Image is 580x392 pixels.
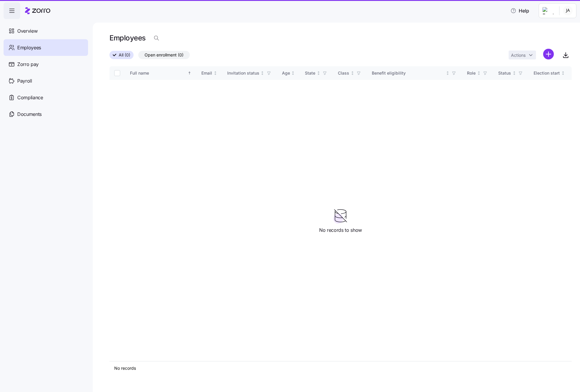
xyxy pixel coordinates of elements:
div: No records [114,365,567,371]
th: EmailNot sorted [197,66,222,80]
div: Not sorted [291,71,295,75]
a: Overview [4,23,88,39]
div: Election start [534,70,560,76]
div: Benefit eligibility [372,70,444,76]
a: Payroll [4,73,88,89]
input: Select all records [114,70,120,76]
div: Not sorted [512,71,516,75]
span: Payroll [17,77,32,85]
a: Zorro pay [4,56,88,73]
div: Full name [130,70,186,76]
span: Overview [17,27,37,35]
th: RoleNot sorted [462,66,493,80]
div: Not sorted [316,71,321,75]
div: Invitation status [227,70,259,76]
th: Election startNot sorted [529,66,570,80]
span: Compliance [17,94,43,101]
span: Documents [17,111,42,118]
th: Full nameSorted ascending [125,66,197,80]
div: Not sorted [561,71,565,75]
svg: add icon [543,49,554,59]
th: Benefit eligibilityNot sorted [367,66,462,80]
a: Employees [4,39,88,56]
span: Zorro pay [17,61,39,68]
div: Not sorted [477,71,481,75]
a: Compliance [4,89,88,106]
span: Employees [17,44,41,51]
div: Email [201,70,212,76]
div: Not sorted [213,71,217,75]
div: State [305,70,315,76]
span: Actions [511,53,526,57]
div: Age [282,70,290,76]
div: Status [498,70,511,76]
img: c4d3d487c9e10b8cc10e084df370a1a2 [563,6,573,15]
th: Invitation statusNot sorted [222,66,277,80]
div: Not sorted [260,71,264,75]
th: StateNot sorted [300,66,333,80]
th: AgeNot sorted [277,66,300,80]
span: Help [510,7,529,14]
span: All (0) [119,51,130,59]
div: Not sorted [350,71,355,75]
th: StatusNot sorted [493,66,529,80]
span: Open enrollment (0) [145,51,184,59]
div: Not sorted [446,71,450,75]
span: No records to show [319,226,362,234]
div: Role [467,70,476,76]
button: Actions [509,51,536,59]
a: Documents [4,106,88,122]
div: Sorted ascending [187,71,192,75]
th: ClassNot sorted [333,66,367,80]
div: Class [338,70,349,76]
img: Employer logo [543,7,554,14]
h1: Employees [109,33,146,42]
button: Help [506,5,534,17]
